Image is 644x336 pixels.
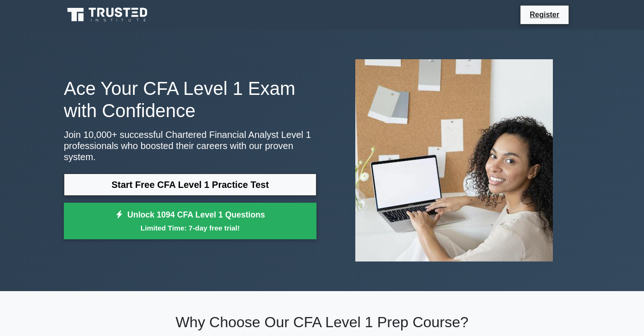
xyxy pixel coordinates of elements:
p: Join 10,000+ successful Chartered Financial Analyst Level 1 professionals who boosted their caree... [64,129,316,162]
a: Start Free CFA Level 1 Practice Test [64,174,316,196]
a: Register [524,9,565,20]
a: Unlock 1094 CFA Level 1 QuestionsLimited Time: 7-day free trial! [64,203,316,240]
h2: Why Choose Our CFA Level 1 Prep Course? [64,313,580,331]
small: Limited Time: 7-day free trial! [75,223,305,233]
h1: Ace Your CFA Level 1 Exam with Confidence [64,77,316,122]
